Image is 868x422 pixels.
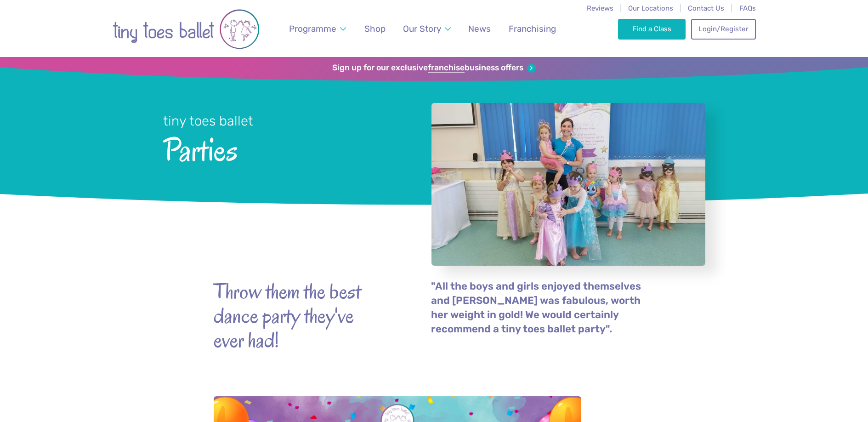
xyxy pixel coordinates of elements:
[360,18,390,40] a: Shop
[398,18,455,40] a: Our Story
[163,113,253,129] small: tiny toes ballet
[163,130,407,167] span: Parties
[403,23,441,34] span: Our Story
[113,6,260,52] img: tiny toes ballet
[364,23,386,34] span: Shop
[431,279,655,336] p: "All the boys and girls enjoyed themselves and [PERSON_NAME] was fabulous, worth her weight in go...
[688,4,724,12] a: Contact Us
[691,19,755,39] a: Login/Register
[509,23,556,34] span: Franchising
[587,4,613,12] a: Reviews
[332,63,536,73] a: Sign up for our exclusivefranchisebusiness offers
[464,18,495,40] a: News
[214,279,379,352] strong: Throw them the best dance party they've ever had!
[468,23,491,34] span: News
[739,4,756,12] a: FAQs
[428,63,465,73] strong: franchise
[504,18,560,40] a: Franchising
[618,19,686,39] a: Find a Class
[628,4,673,12] a: Our Locations
[284,18,350,40] a: Programme
[289,23,336,34] span: Programme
